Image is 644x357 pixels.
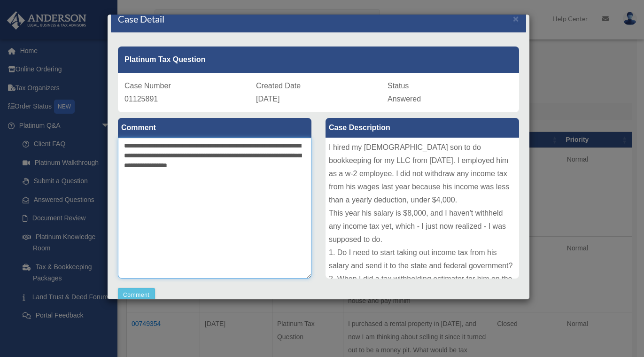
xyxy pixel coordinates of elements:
[326,118,519,138] label: Case Description
[118,12,164,25] h4: Case Detail
[118,288,155,302] button: Comment
[118,47,519,73] div: Platinum Tax Question
[124,95,158,103] span: 01125891
[326,138,519,279] div: I hired my [DEMOGRAPHIC_DATA] son to do bookkeeping for my LLC from [DATE]. I employed him as a w...
[118,118,311,138] label: Comment
[388,82,409,90] span: Status
[513,13,519,24] span: ×
[256,95,279,103] span: [DATE]
[388,95,421,103] span: Answered
[256,82,301,90] span: Created Date
[124,82,171,90] span: Case Number
[513,14,519,23] button: Close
